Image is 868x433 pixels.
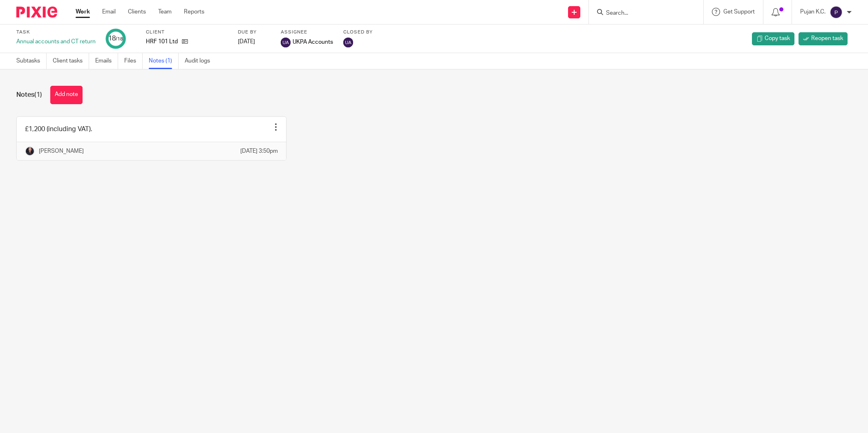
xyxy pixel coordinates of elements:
a: Clients [128,8,146,16]
label: Assignee [281,29,333,36]
a: Subtasks [16,53,47,69]
h1: Notes [16,91,42,99]
a: Audit logs [185,53,216,69]
p: HRF 101 Ltd [146,38,178,46]
small: /18 [116,37,123,41]
input: Search [605,10,679,17]
div: 18 [108,34,123,43]
a: Reports [184,8,204,16]
img: MicrosoftTeams-image.jfif [25,146,35,156]
span: UKPA Accounts [293,38,333,46]
img: svg%3E [830,6,843,19]
a: Copy task [752,32,794,45]
span: Get Support [723,9,755,15]
label: Due by [238,29,271,36]
span: (1) [34,92,42,98]
label: Client [146,29,228,36]
img: UKPA Accounts [281,38,291,47]
span: Reopen task [811,34,843,42]
a: Email [102,8,116,16]
p: [PERSON_NAME] [39,147,84,155]
div: [DATE] [238,38,271,46]
a: Files [124,53,143,69]
label: Closed by [343,29,373,36]
a: Work [76,8,90,16]
a: Reopen task [799,32,848,45]
p: Pujan K.C. [800,8,825,16]
div: Annual accounts and CT return [16,38,96,46]
label: Task [16,29,96,36]
p: [DATE] 3:50pm [240,147,278,155]
a: Emails [95,53,118,69]
a: Client tasks [53,53,89,69]
a: Team [158,8,172,16]
i: Open client page [182,38,188,45]
span: Copy task [765,34,790,42]
a: Notes (1) [149,53,179,69]
img: UKPA Accounts [343,38,353,47]
img: Pixie [16,7,57,18]
button: Add note [50,86,83,104]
